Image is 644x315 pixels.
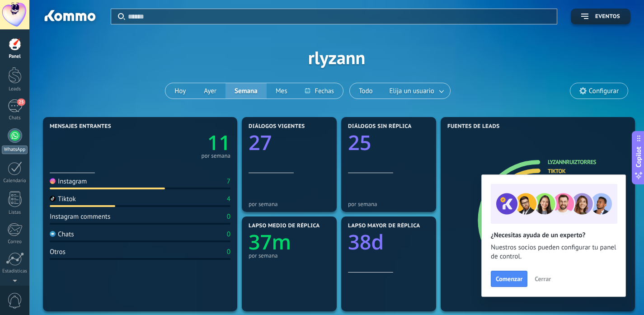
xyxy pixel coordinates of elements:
span: Fuentes de leads [447,123,500,130]
div: 7 [227,177,230,186]
div: 0 [227,248,230,256]
span: Eventos [595,14,620,20]
img: Instagram [50,178,56,184]
div: Chats [50,230,74,239]
div: 4 [227,195,230,203]
button: Fechas [296,83,343,99]
div: Otros [50,248,66,256]
div: por semana [348,201,429,207]
text: 37m [249,228,291,256]
text: 38d [348,228,384,256]
div: Chats [2,115,28,121]
span: Cerrar [535,276,551,282]
span: Nuestros socios pueden configurar tu panel de control. [491,243,616,261]
span: Configurar [589,87,619,95]
div: Tiktok [50,195,76,203]
div: Correo [2,239,28,245]
span: Diálogos sin réplica [348,123,412,130]
text: 25 [348,129,371,156]
div: por semana [249,201,330,207]
a: 38d [348,228,429,256]
button: Mes [267,83,296,99]
span: Mensajes entrantes [50,123,111,130]
button: Comenzar [491,271,527,287]
button: Elija un usuario [382,83,450,99]
button: Hoy [165,83,195,99]
div: 0 [227,212,230,221]
span: Lapso medio de réplica [249,223,320,229]
button: Cerrar [531,272,555,286]
div: Estadísticas [2,268,28,274]
div: Leads [2,86,28,92]
div: por semana [249,252,330,259]
a: TikTok [548,167,565,175]
span: Copilot [634,146,643,167]
text: 27 [249,129,272,156]
div: Instagram comments [50,212,110,221]
span: Elija un usuario [388,85,436,97]
div: Listas [2,210,28,216]
div: Panel [2,54,28,60]
a: lyzannruiztorres [548,158,596,166]
div: por semana [201,154,230,158]
button: Ayer [195,83,226,99]
text: 11 [207,129,230,156]
span: Comenzar [496,276,522,282]
a: 11 [140,129,230,156]
span: Lapso mayor de réplica [348,223,420,229]
img: Chats [50,231,56,237]
div: Calendario [2,178,28,184]
div: Instagram [50,177,87,186]
div: WhatsApp [2,146,28,154]
h2: ¿Necesitas ayuda de un experto? [491,231,616,240]
span: Diálogos vigentes [249,123,305,130]
div: 0 [227,230,230,239]
button: Eventos [571,9,630,24]
img: Tiktok [50,196,56,202]
button: Todo [350,83,382,99]
button: Semana [226,83,267,99]
span: 25 [17,99,25,106]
